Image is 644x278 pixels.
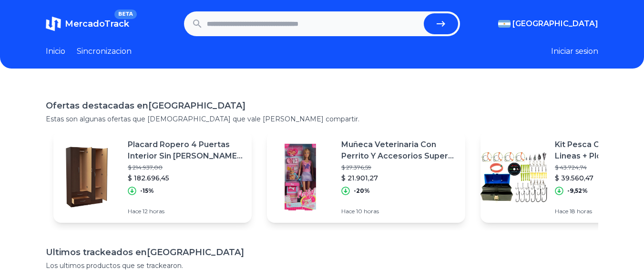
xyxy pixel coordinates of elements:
[46,261,598,270] p: Los ultimos productos que se trackearon.
[46,114,598,124] p: Estas son algunas ofertas que [DEMOGRAPHIC_DATA] que vale [PERSON_NAME] compartir.
[267,144,334,210] img: Featured image
[46,16,61,31] img: MercadoTrack
[128,208,244,215] p: Hace 12 horas
[46,16,129,31] a: MercadoTrackBETA
[46,99,598,112] h1: Ofertas destacadas en [GEOGRAPHIC_DATA]
[128,164,244,171] p: $ 214.937,00
[140,187,154,195] p: -15%
[267,131,465,223] a: Featured imageMuñeca Veterinaria Con Perrito Y Accesorios Super Oferta!$ 27.376,59$ 21.901,27-20%...
[354,187,370,195] p: -20%
[480,144,547,210] img: Featured image
[567,187,588,195] p: -9,52%
[65,19,129,29] span: MercadoTrack
[53,131,252,223] a: Featured imagePlacard Ropero 4 Puertas Interior Sin [PERSON_NAME] [PERSON_NAME]$ 214.937,00$ 182....
[341,139,458,162] p: Muñeca Veterinaria Con Perrito Y Accesorios Super Oferta!
[341,173,458,183] p: $ 21.901,27
[512,18,598,30] span: [GEOGRAPHIC_DATA]
[46,246,598,259] h1: Ultimos trackeados en [GEOGRAPHIC_DATA]
[46,46,65,57] a: Inicio
[53,144,120,210] img: Featured image
[498,18,598,30] button: [GEOGRAPHIC_DATA]
[128,139,244,162] p: Placard Ropero 4 Puertas Interior Sin [PERSON_NAME] [PERSON_NAME]
[341,208,458,215] p: Hace 10 horas
[77,46,132,57] a: Sincronizacion
[128,173,244,183] p: $ 182.696,45
[551,46,598,57] button: Iniciar sesion
[341,164,458,171] p: $ 27.376,59
[498,20,511,28] img: Argentina
[114,10,137,19] span: BETA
